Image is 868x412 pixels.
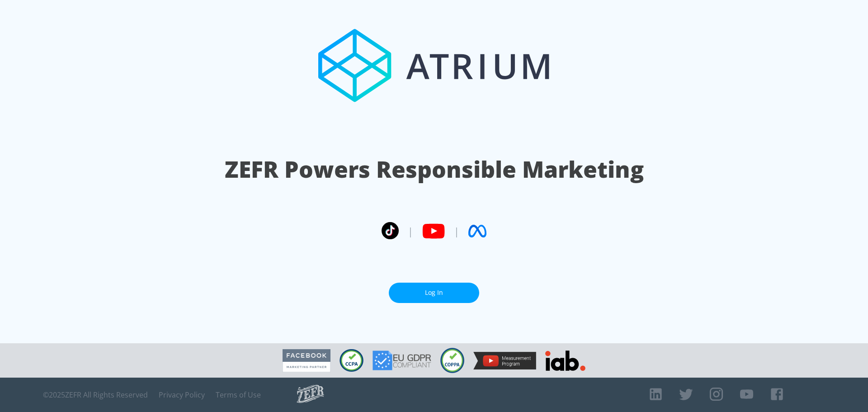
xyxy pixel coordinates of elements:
a: Privacy Policy [159,390,205,399]
a: Terms of Use [216,390,261,399]
span: | [454,224,459,238]
img: CCPA Compliant [340,349,363,372]
span: © 2025 ZEFR All Rights Reserved [43,390,148,399]
a: Log In [389,283,479,303]
img: Facebook Marketing Partner [283,349,330,372]
img: IAB [545,350,585,371]
img: GDPR Compliant [373,350,431,370]
img: COPPA Compliant [440,348,464,373]
span: | [408,224,413,238]
h1: ZEFR Powers Responsible Marketing [225,154,644,185]
img: YouTube Measurement Program [473,352,536,369]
